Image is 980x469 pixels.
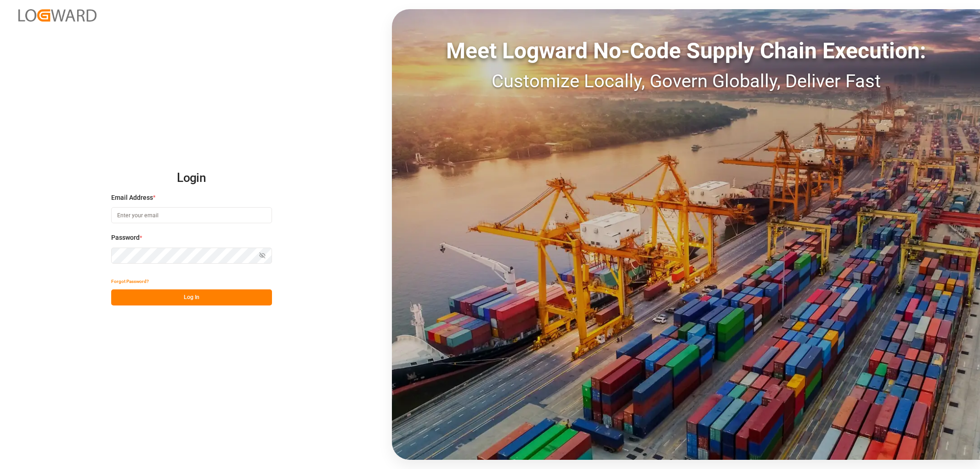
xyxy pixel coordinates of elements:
[111,233,140,243] span: Password
[18,9,96,22] img: Logward_new_orange.png
[111,289,272,305] button: Log In
[392,34,980,68] div: Meet Logward No-Code Supply Chain Execution:
[111,273,149,289] button: Forgot Password?
[111,193,153,203] span: Email Address
[111,164,272,193] h2: Login
[111,207,272,223] input: Enter your email
[392,68,980,95] div: Customize Locally, Govern Globally, Deliver Fast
